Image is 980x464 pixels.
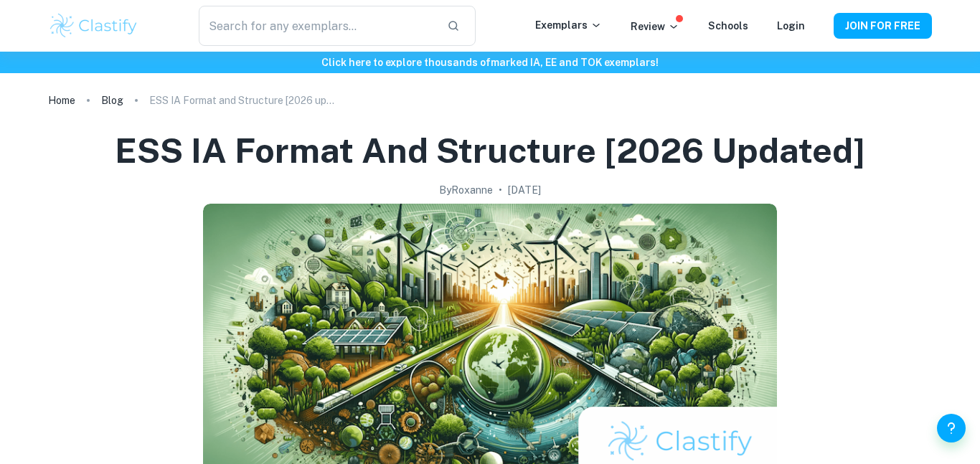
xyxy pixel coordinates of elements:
[48,90,75,110] a: Home
[777,20,805,32] a: Login
[48,11,139,40] img: Clastify logo
[708,20,748,32] a: Schools
[937,414,966,442] button: Help and Feedback
[631,19,679,34] p: Review
[499,182,502,198] p: •
[115,128,865,174] h1: ESS IA Format and Structure [2026 updated]
[535,17,602,33] p: Exemplars
[101,90,123,110] a: Blog
[834,13,932,39] button: JOIN FOR FREE
[149,93,336,108] p: ESS IA Format and Structure [2026 updated]
[439,182,493,198] h2: By Roxanne
[508,182,541,198] h2: [DATE]
[3,55,977,70] h6: Click here to explore thousands of marked IA, EE and TOK exemplars !
[199,6,435,46] input: Search for any exemplars...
